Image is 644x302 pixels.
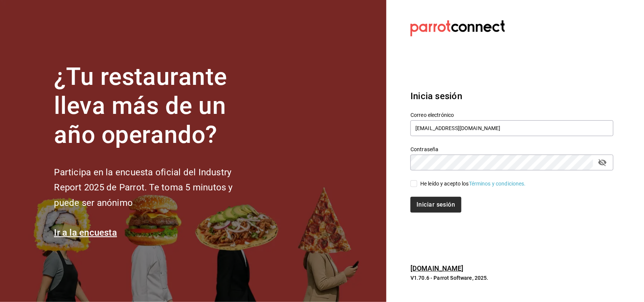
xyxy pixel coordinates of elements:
p: V1.70.6 - Parrot Software, 2025. [410,274,613,282]
input: Ingresa tu correo electrónico [410,120,613,136]
button: passwordField [596,156,609,169]
label: Contraseña [410,147,613,152]
h2: Participa en la encuesta oficial del Industry Report 2025 de Parrot. Te toma 5 minutos y puede se... [54,165,258,211]
label: Correo electrónico [410,113,613,118]
a: Términos y condiciones. [469,181,526,187]
a: [DOMAIN_NAME] [410,264,464,272]
a: Ir a la encuesta [54,227,117,238]
h3: Inicia sesión [410,89,613,103]
h1: ¿Tu restaurante lleva más de un año operando? [54,63,258,149]
div: He leído y acepto los [420,180,526,188]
